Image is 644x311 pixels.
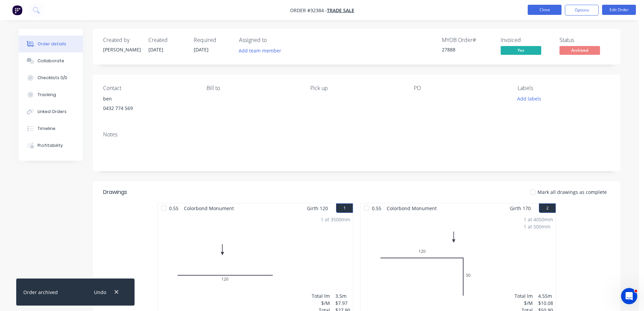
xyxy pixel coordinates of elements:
[103,46,140,53] div: [PERSON_NAME]
[307,203,328,213] span: Girth 120
[442,46,493,53] div: 27888
[602,5,636,15] button: Edit Order
[290,7,327,14] span: Order #32384 -
[538,292,553,299] div: 4.55m
[19,103,83,120] button: Linked Orders
[148,46,163,53] span: [DATE]
[19,137,83,154] button: Profitability
[38,109,67,115] div: Linked Orders
[510,203,531,213] span: Girth 170
[38,92,56,98] div: Tracking
[38,75,67,81] div: Checklists 0/0
[501,37,551,43] div: Invoiced
[19,36,83,52] button: Order details
[312,292,330,299] div: Total lm
[336,203,353,213] button: 1
[38,58,64,64] div: Collaborate
[442,37,493,43] div: MYOB Order #
[103,85,196,91] div: Contact
[514,94,545,103] button: Add labels
[321,216,350,223] div: 1 at 3500mm
[621,288,637,304] iframe: Intercom live chat
[239,46,285,55] button: Add team member
[528,5,562,15] button: Close
[239,37,307,43] div: Assigned to
[538,299,553,307] div: $10.08
[103,94,196,116] div: ben0432 774 569
[19,52,83,69] button: Collaborate
[518,85,610,91] div: Labels
[103,131,610,138] div: Notes
[103,188,127,196] div: Drawings
[207,85,299,91] div: Bill to
[501,46,541,54] span: Yes
[19,69,83,86] button: Checklists 0/0
[194,37,231,43] div: Required
[38,142,63,149] div: Profitability
[194,46,209,53] span: [DATE]
[335,292,350,299] div: 3.5m
[414,85,506,91] div: PO
[38,126,55,132] div: Timeline
[515,292,533,299] div: Total lm
[312,299,330,307] div: $/M
[90,288,110,297] button: Undo
[559,37,610,43] div: Status
[524,223,553,230] div: 1 at 500mm
[538,188,607,196] span: Mark all drawings as complete
[19,86,83,103] button: Tracking
[539,203,556,213] button: 2
[103,37,140,43] div: Created by
[103,94,196,104] div: ben
[12,5,22,15] img: Factory
[327,7,354,14] a: TRADE SALE
[515,299,533,307] div: $/M
[384,203,439,213] span: Colorbond Monument
[23,289,58,296] div: Order archived
[369,203,384,213] span: 0.55
[310,85,403,91] div: Pick up
[166,203,181,213] span: 0.55
[103,104,196,113] div: 0432 774 569
[335,299,350,307] div: $7.97
[559,46,600,54] span: Archived
[235,46,285,55] button: Add team member
[565,5,599,16] button: Options
[181,203,237,213] span: Colorbond Monument
[38,41,66,47] div: Order details
[148,37,186,43] div: Created
[19,120,83,137] button: Timeline
[524,216,553,223] div: 1 at 4050mm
